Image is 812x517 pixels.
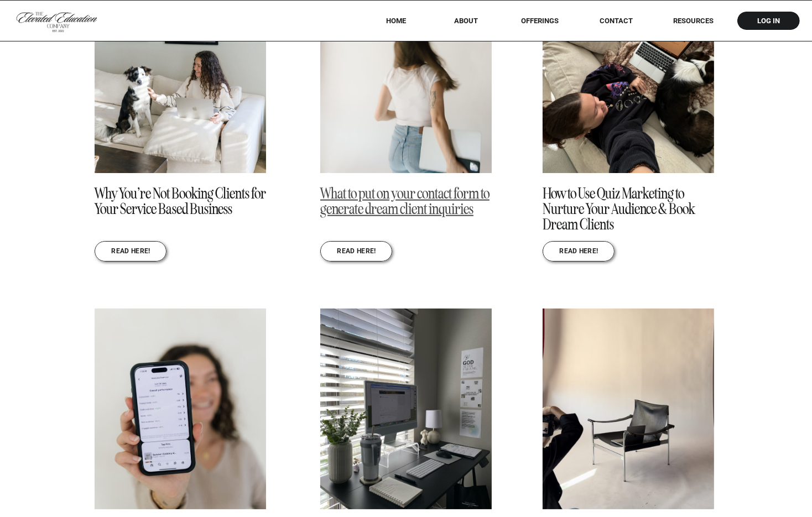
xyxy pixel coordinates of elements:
[111,248,150,256] a: REad here!
[592,17,641,25] a: Contact
[337,248,376,256] a: REad here!
[543,184,695,234] a: How to Use Quiz Marketing to Nurture Your Audience & Book Dream Clients
[95,184,266,218] a: Why You’re Not Booking Clients for Your Service Based Business
[320,309,492,509] a: How to Use Testimonials to Book More Clients (AKA, Your Secret Sauce)
[506,17,575,25] a: offerings
[446,17,486,25] a: About
[95,309,266,509] a: The Simple Guide to Marketing on Pinterest for Beginners
[320,184,490,218] a: What to put on your contact form to generate dream client inquiries
[543,309,714,509] a: Closing the Deal: 5 Must Do Steps to Book Your Next Client
[658,17,729,25] a: RESOURCES
[747,17,790,25] a: log in
[559,248,598,256] a: REad here!
[372,17,421,25] a: HOME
